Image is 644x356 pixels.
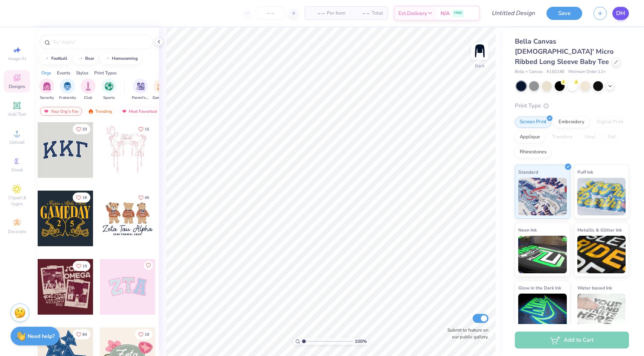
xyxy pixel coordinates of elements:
[515,69,543,75] span: Bella + Canvas
[518,226,537,234] span: Neon Ink
[78,56,84,61] img: trend_line.gif
[518,284,561,292] span: Glow in the Dark Ink
[145,196,149,200] span: 40
[84,82,92,91] img: Club Image
[132,79,149,101] div: filter for Parent's Weekend
[9,83,25,89] span: Designs
[554,117,589,128] div: Embroidery
[82,264,87,268] span: 10
[441,9,450,17] span: N/A
[515,37,613,66] span: Bella Canvas [DEMOGRAPHIC_DATA]' Micro Ribbed Long Sleeve Baby Tee
[580,132,601,143] div: Vinyl
[136,82,145,91] img: Parent's Weekend Image
[144,261,153,270] button: Like
[63,82,72,91] img: Fraternity Image
[40,95,54,101] span: Sorority
[84,107,116,116] div: Trending
[104,56,110,61] img: trend_line.gif
[94,70,117,76] div: Print Types
[577,168,593,176] span: Puff Ink
[153,79,170,101] div: filter for Game Day
[112,56,138,61] div: homecoming
[4,195,30,207] span: Clipart & logos
[577,226,622,234] span: Metallic & Glitter Ink
[73,53,98,64] button: bear
[8,56,26,62] span: Image AI
[73,124,90,134] button: Like
[135,124,153,134] button: Like
[43,109,49,114] img: most_fav.gif
[51,56,67,61] div: football
[443,327,488,340] label: Submit to feature on our public gallery.
[9,139,24,145] span: Upload
[41,70,51,76] div: Orgs
[8,229,26,235] span: Decorate
[515,101,629,110] div: Print Type
[355,338,367,345] span: 100 %
[121,109,127,114] img: most_fav.gif
[100,53,141,64] button: homecoming
[135,329,153,339] button: Like
[372,9,383,17] span: Total
[132,79,149,101] button: filter button
[132,95,149,101] span: Parent's Weekend
[118,107,160,116] div: Most Favorited
[518,236,567,273] img: Neon Ink
[546,69,565,75] span: # 1501BE
[73,192,90,203] button: Like
[485,6,541,21] input: Untitled Design
[568,69,606,75] span: Minimum Order: 12 +
[577,236,626,273] img: Metallic & Glitter Ink
[81,79,96,101] div: filter for Club
[310,9,325,17] span: – –
[577,178,626,215] img: Puff Ink
[59,79,76,101] div: filter for Fraternity
[59,95,76,101] span: Fraternity
[57,70,70,76] div: Events
[518,294,567,331] img: Glow in the Dark Ink
[153,79,170,101] button: filter button
[547,132,577,143] div: Transfers
[27,333,55,340] strong: Need help?
[59,79,76,101] button: filter button
[153,95,170,101] span: Game Day
[43,82,51,91] img: Sorority Image
[11,167,23,173] span: Greek
[515,147,551,158] div: Rhinestones
[256,6,285,20] input: – –
[145,333,149,336] span: 19
[518,178,567,215] img: Standard
[103,95,115,101] span: Sports
[546,7,582,20] button: Save
[577,294,626,331] img: Water based Ink
[73,261,90,271] button: Like
[475,62,485,69] div: Back
[616,9,625,18] span: DM
[472,44,487,59] img: Back
[327,9,345,17] span: Per Item
[603,132,621,143] div: Foil
[515,117,551,128] div: Screen Print
[81,79,96,101] button: filter button
[454,11,462,16] span: FREE
[73,329,90,339] button: Like
[88,109,94,114] img: trending.gif
[40,107,82,116] div: Your Org's Fav
[101,79,116,101] button: filter button
[145,127,149,131] span: 15
[39,79,54,101] button: filter button
[82,196,87,200] span: 18
[44,56,50,61] img: trend_line.gif
[40,53,71,64] button: football
[101,79,116,101] div: filter for Sports
[577,284,612,292] span: Water based Ink
[82,333,87,336] span: 84
[135,192,153,203] button: Like
[52,38,148,46] input: Try "Alpha"
[398,9,427,17] span: Est. Delivery
[518,168,538,176] span: Standard
[612,7,629,20] a: DM
[105,82,113,91] img: Sports Image
[8,111,26,117] span: Add Text
[82,127,87,131] span: 33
